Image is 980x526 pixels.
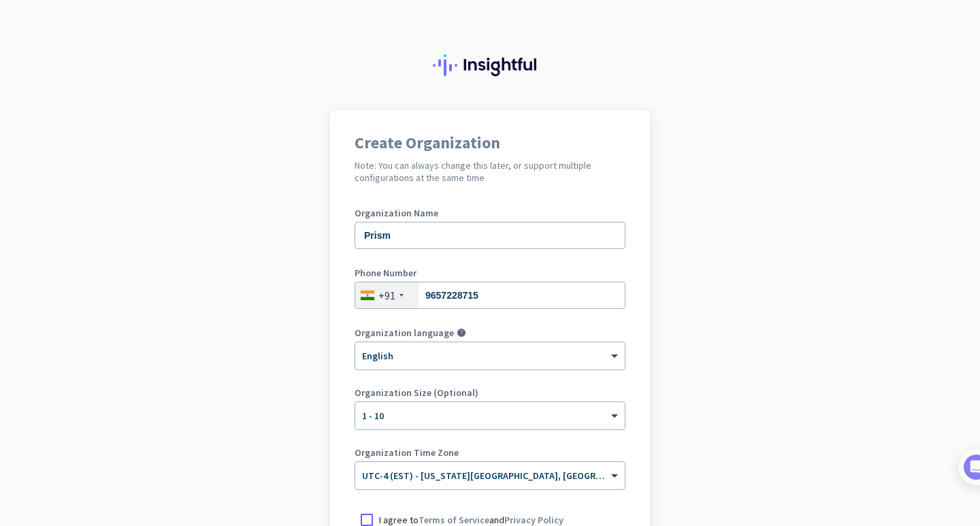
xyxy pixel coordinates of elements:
input: What is the name of your organization? [355,222,625,249]
i: help [457,328,466,338]
a: Terms of Service [419,514,489,526]
label: Organization Time Zone [355,448,625,457]
h1: Create Organization [355,135,625,151]
h2: Note: You can always change this later, or support multiple configurations at the same time [355,159,625,184]
label: Phone Number [355,268,625,278]
label: Organization Size (Optional) [355,388,625,397]
label: Organization Name [355,208,625,218]
div: +91 [378,289,395,302]
img: Insightful [433,54,547,76]
label: Organization language [355,328,454,338]
a: Privacy Policy [504,514,563,526]
input: 74104 10123 [355,282,625,309]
